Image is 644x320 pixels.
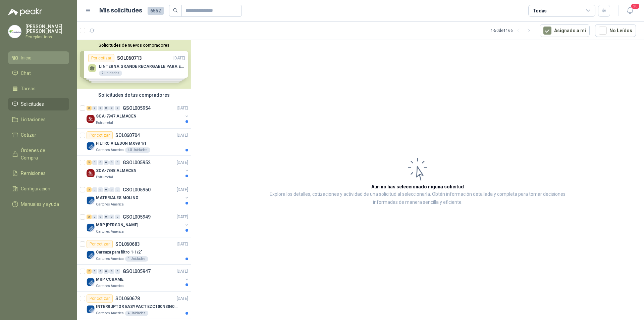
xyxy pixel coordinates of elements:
p: SOL060683 [115,242,140,246]
div: 3 [87,160,92,165]
div: 0 [92,215,97,219]
span: Licitaciones [21,116,46,123]
a: Manuales y ayuda [8,198,69,211]
p: SCA-7947 ALMACEN [96,113,137,120]
img: Company Logo [87,115,95,123]
div: Por cotizar [87,294,113,303]
button: Solicitudes de nuevos compradores [80,43,188,48]
p: GSOL005952 [123,160,151,165]
button: No Leídos [595,24,636,37]
p: [DATE] [177,241,188,247]
a: 3 0 0 0 0 0 GSOL005952[DATE] Company LogoSCA-7848 ALMACENEstrumetal [87,158,190,180]
a: Licitaciones [8,113,69,126]
p: [DATE] [177,132,188,139]
span: 6552 [148,7,164,15]
span: Configuración [21,185,50,192]
div: 1 - 50 de 1166 [491,25,534,36]
span: 20 [631,3,640,9]
a: Inicio [8,51,69,64]
h1: Mis solicitudes [99,6,142,15]
p: Carcaza para filtro 1-1/2" [96,249,142,256]
img: Company Logo [87,224,95,232]
img: Company Logo [87,278,95,286]
div: 0 [98,187,103,192]
div: 0 [92,106,97,110]
p: Cartones America [96,202,124,207]
button: 20 [624,5,636,17]
div: 0 [104,106,109,110]
p: [DATE] [177,159,188,166]
span: Solicitudes [21,100,44,108]
p: [DATE] [177,105,188,111]
div: 3 [87,106,92,110]
div: 0 [115,160,120,165]
div: 0 [104,160,109,165]
p: MATERIALES MOLINO [96,195,139,201]
img: Company Logo [8,25,21,38]
span: Manuales y ayuda [21,200,59,208]
p: GSOL005947 [123,269,151,274]
div: 0 [98,106,103,110]
p: [PERSON_NAME] [PERSON_NAME] [25,24,69,34]
div: 0 [104,187,109,192]
div: 40 Unidades [125,147,150,153]
div: 0 [109,269,114,274]
div: Todas [533,7,547,14]
div: 0 [92,269,97,274]
div: 0 [104,215,109,219]
div: 0 [98,269,103,274]
p: Cartones America [96,283,124,289]
img: Company Logo [87,169,95,177]
div: 0 [92,187,97,192]
p: [DATE] [177,214,188,220]
p: Cartones America [96,256,124,262]
p: Cartones America [96,311,124,316]
div: 4 Unidades [125,311,148,316]
a: Remisiones [8,167,69,180]
div: 0 [109,160,114,165]
a: 2 0 0 0 0 0 GSOL005947[DATE] Company LogoMRP CORAMECartones America [87,267,190,289]
span: Órdenes de Compra [21,147,63,162]
button: Asignado a mi [540,24,590,37]
a: 2 0 0 0 0 0 GSOL005950[DATE] Company LogoMATERIALES MOLINOCartones America [87,186,190,207]
span: Chat [21,70,31,77]
span: Tareas [21,85,36,92]
p: [DATE] [177,295,188,302]
p: GSOL005949 [123,215,151,219]
div: 2 [87,269,92,274]
div: Por cotizar [87,131,113,139]
a: 3 0 0 0 0 0 GSOL005954[DATE] Company LogoSCA-7947 ALMACENEstrumetal [87,104,190,126]
div: 0 [115,187,120,192]
a: Por cotizarSOL060704[DATE] Company LogoFILTRO VILEDON MX98 1/1Cartones America40 Unidades [77,129,191,156]
div: 2 [87,187,92,192]
p: INTERRUPTOR EASYPACT EZC100N3040C 40AMP 25K SCHNEIDER [96,304,179,310]
p: Cartones America [96,147,124,153]
div: 0 [115,106,120,110]
div: Por cotizar [87,240,113,248]
span: Inicio [21,54,32,61]
span: Remisiones [21,170,46,177]
p: MRP CORAME [96,276,123,283]
a: Por cotizarSOL060683[DATE] Company LogoCarcaza para filtro 1-1/2"Cartones America1 Unidades [77,237,191,265]
h3: Aún no has seleccionado niguna solicitud [371,183,464,190]
div: 0 [104,269,109,274]
div: 0 [109,215,114,219]
p: Estrumetal [96,175,113,180]
p: Estrumetal [96,120,113,126]
a: Cotizar [8,129,69,141]
img: Logo peakr [8,8,42,16]
a: Órdenes de Compra [8,144,69,164]
img: Company Logo [87,305,95,313]
div: 0 [98,215,103,219]
div: Solicitudes de nuevos compradoresPor cotizarSOL060713[DATE] LINTERNA GRANDE RECARGABLE PARA ESPAC... [77,40,191,89]
a: Solicitudes [8,98,69,110]
p: [DATE] [177,187,188,193]
p: Ferreplasticos [25,35,69,39]
p: FILTRO VILEDON MX98 1/1 [96,140,147,147]
a: Configuración [8,182,69,195]
div: 0 [109,106,114,110]
p: SCA-7848 ALMACEN [96,168,137,174]
p: Explora los detalles, cotizaciones y actividad de una solicitud al seleccionarla. Obtén informaci... [258,190,577,207]
div: 1 Unidades [125,256,148,262]
div: 3 [87,215,92,219]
